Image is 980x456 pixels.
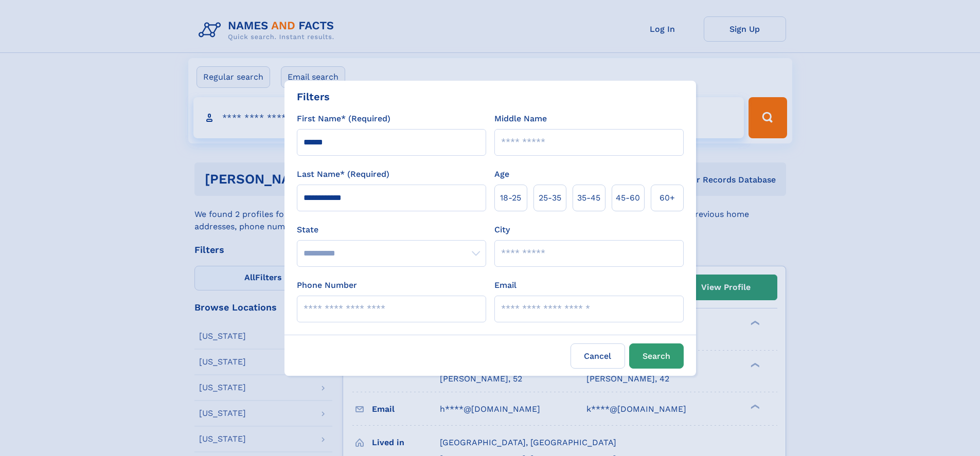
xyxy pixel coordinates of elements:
span: 25‑35 [539,192,561,204]
span: 35‑45 [577,192,600,204]
button: Search [629,343,684,369]
label: State [297,224,486,236]
label: City [494,224,510,236]
label: Phone Number [297,279,357,291]
div: Filters [297,89,330,104]
label: Age [494,168,509,180]
label: Middle Name [494,113,547,125]
label: Last Name* (Required) [297,168,389,180]
span: 60+ [660,192,675,204]
span: 45‑60 [616,192,640,204]
label: Cancel [571,343,625,369]
label: Email [494,279,516,291]
label: First Name* (Required) [297,113,390,125]
span: 18‑25 [500,192,521,204]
